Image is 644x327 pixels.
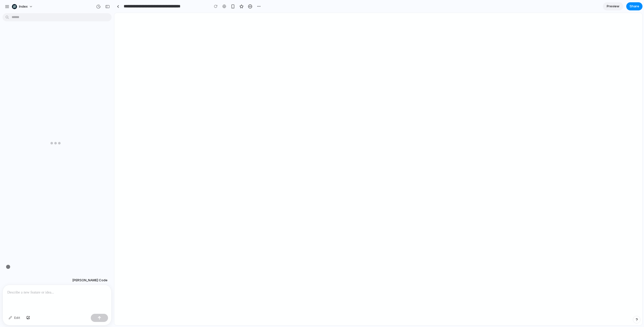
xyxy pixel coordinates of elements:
span: Index [19,4,28,9]
a: Preview [603,2,623,10]
button: Index [10,3,35,11]
span: Share [630,4,639,9]
button: Share [626,2,642,10]
span: [PERSON_NAME] Code [72,278,108,283]
span: Preview [607,4,619,9]
button: [PERSON_NAME] Code [71,276,109,285]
